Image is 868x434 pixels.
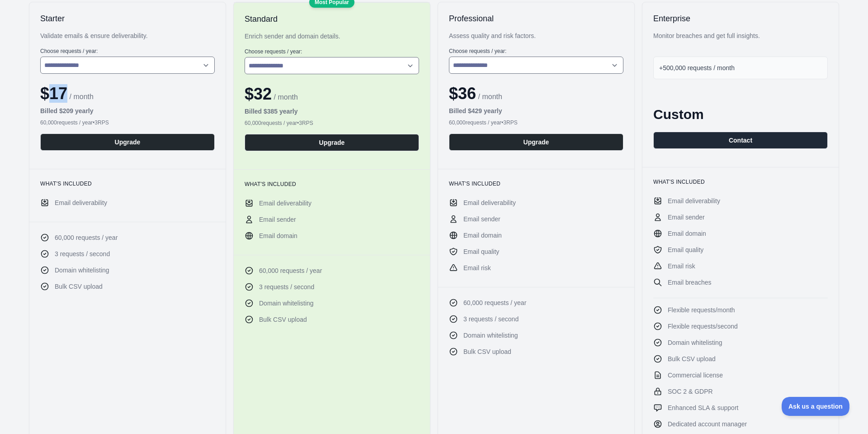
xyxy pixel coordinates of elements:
iframe: Toggle Customer Support [782,397,850,416]
button: Upgrade [245,134,419,151]
button: Upgrade [449,134,623,151]
h3: What's included [653,178,828,186]
h3: What's included [449,180,623,187]
h3: What's included [245,181,419,188]
button: Contact [653,132,828,149]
